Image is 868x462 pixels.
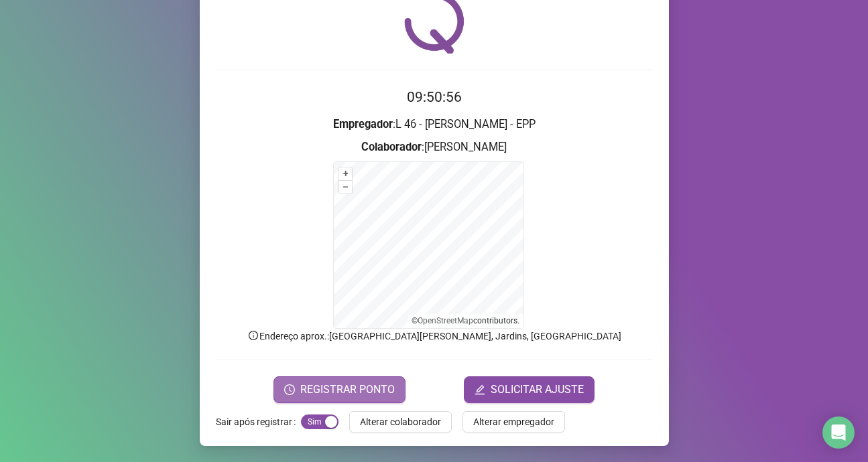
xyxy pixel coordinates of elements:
h3: : [PERSON_NAME] [216,139,653,156]
button: editSOLICITAR AJUSTE [464,376,595,403]
span: Alterar empregador [473,414,554,429]
h3: : L 46 - [PERSON_NAME] - EPP [216,116,653,133]
span: edit [475,384,485,395]
span: SOLICITAR AJUSTE [491,382,584,398]
span: Alterar colaborador [360,414,441,429]
button: – [339,181,352,194]
button: Alterar empregador [462,411,565,433]
a: OpenStreetMap [418,316,473,325]
p: Endereço aprox. : [GEOGRAPHIC_DATA][PERSON_NAME], Jardins, [GEOGRAPHIC_DATA] [216,329,653,343]
button: REGISTRAR PONTO [273,376,406,403]
span: REGISTRAR PONTO [300,382,395,398]
strong: Colaborador [361,141,422,153]
li: © contributors. [412,316,519,325]
button: Alterar colaborador [349,411,452,433]
strong: Empregador [333,118,393,131]
div: Open Intercom Messenger [822,416,855,449]
label: Sair após registrar [216,411,301,433]
button: + [339,167,352,180]
span: clock-circle [284,384,295,395]
span: info-circle [247,329,259,341]
time: 09:50:56 [407,89,462,105]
